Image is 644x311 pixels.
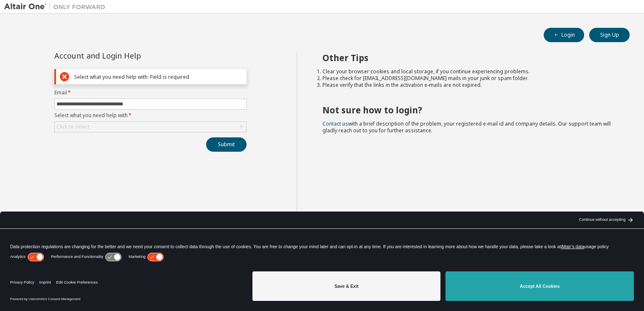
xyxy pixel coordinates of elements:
[4,3,110,11] img: Altair One
[54,52,208,59] div: Account and Login Help
[54,89,247,96] label: Email
[206,137,247,152] button: Submit
[589,28,630,42] button: Sign Up
[322,82,615,88] li: Please verify that the links in the activation e-mails are not expired.
[322,52,615,63] h2: Other Tips
[322,120,611,134] span: with a brief description of the problem, your registered e-mail id and company details. Our suppo...
[322,75,615,82] li: Please check for [EMAIL_ADDRESS][DOMAIN_NAME] mails in your junk or spam folder.
[544,28,584,42] button: Login
[74,74,243,80] div: Select what you need help with: Field is required
[322,105,615,115] h2: Not sure how to login?
[56,123,89,130] div: Click to select
[54,112,247,119] label: Select what you need help with
[322,120,348,127] a: Contact us
[322,68,615,75] li: Clear your browser cookies and local storage, if you continue experiencing problems.
[55,122,246,132] div: Click to select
